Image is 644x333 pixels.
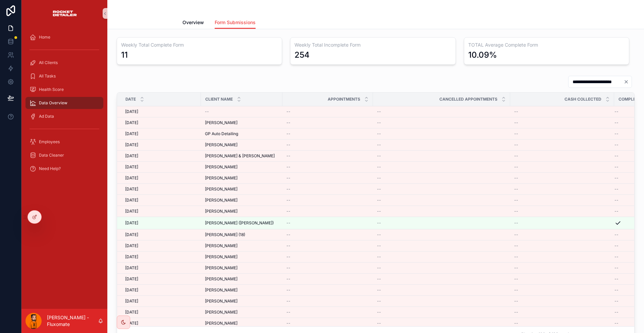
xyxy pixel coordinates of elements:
[125,153,138,159] span: [DATE]
[205,131,238,136] span: GP Auto Detailing
[205,120,237,125] span: [PERSON_NAME]
[205,186,237,192] span: [PERSON_NAME]
[39,114,54,119] span: Ad Data
[215,19,256,26] span: Form Submissions
[205,153,275,159] span: [PERSON_NAME] & [PERSON_NAME]
[182,19,204,26] span: Overview
[25,57,103,69] a: All Clients
[614,153,619,159] span: --
[205,209,237,214] span: [PERSON_NAME]
[377,164,381,170] span: --
[514,287,518,293] span: --
[377,287,381,293] span: --
[39,60,58,65] span: All Clients
[125,220,138,226] span: [DATE]
[294,50,310,60] div: 254
[377,254,381,260] span: --
[377,232,381,237] span: --
[328,97,360,102] span: Appointments
[377,276,381,282] span: --
[614,276,619,282] span: --
[377,243,381,248] span: --
[286,232,290,237] span: --
[377,298,381,304] span: --
[205,310,237,315] span: [PERSON_NAME]
[439,97,497,102] span: Cancelled Appointments
[21,27,107,182] div: scrollable content
[39,139,60,145] span: Employees
[286,254,290,260] span: --
[125,310,138,315] span: [DATE]
[614,243,619,248] span: --
[614,254,619,260] span: --
[286,153,290,159] span: --
[377,310,381,315] span: --
[205,254,237,260] span: [PERSON_NAME]
[182,16,204,30] a: Overview
[514,186,518,192] span: --
[514,310,518,315] span: --
[205,97,233,102] span: Client Name
[286,186,290,192] span: --
[286,175,290,181] span: --
[377,220,381,226] span: --
[125,276,138,282] span: [DATE]
[468,42,625,48] h3: TOTAL Average Complete Form
[125,287,138,293] span: [DATE]
[614,175,619,181] span: --
[125,142,138,148] span: [DATE]
[514,321,518,326] span: --
[286,131,290,136] span: --
[514,142,518,148] span: --
[614,142,619,148] span: --
[286,321,290,326] span: --
[377,265,381,271] span: --
[514,254,518,260] span: --
[514,209,518,214] span: --
[205,287,237,293] span: [PERSON_NAME]
[205,109,209,114] span: --
[514,175,518,181] span: --
[286,310,290,315] span: --
[205,298,237,304] span: [PERSON_NAME]
[25,97,103,109] a: Data Overview
[125,209,138,214] span: [DATE]
[514,131,518,136] span: --
[468,50,497,60] div: 10.09%
[286,142,290,148] span: --
[205,265,237,271] span: [PERSON_NAME]
[514,232,518,237] span: --
[286,198,290,203] span: --
[52,8,77,19] img: App logo
[514,220,518,226] span: --
[121,50,128,60] div: 11
[205,321,237,326] span: [PERSON_NAME]
[125,175,138,181] span: [DATE]
[514,276,518,282] span: --
[377,186,381,192] span: --
[125,254,138,260] span: [DATE]
[25,149,103,161] a: Data Cleaner
[286,109,290,114] span: --
[614,109,619,114] span: --
[205,175,237,181] span: [PERSON_NAME]
[514,109,518,114] span: --
[614,131,619,136] span: --
[614,198,619,203] span: --
[377,321,381,326] span: --
[286,220,290,226] span: --
[47,314,98,328] p: [PERSON_NAME] - Fluxomate
[286,265,290,271] span: --
[619,97,643,102] span: Complete?
[39,153,64,158] span: Data Cleaner
[125,120,138,125] span: [DATE]
[514,298,518,304] span: --
[25,136,103,148] a: Employees
[286,287,290,293] span: --
[39,35,50,40] span: Home
[125,186,138,192] span: [DATE]
[286,120,290,125] span: --
[39,100,67,106] span: Data Overview
[125,321,138,326] span: [DATE]
[286,276,290,282] span: --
